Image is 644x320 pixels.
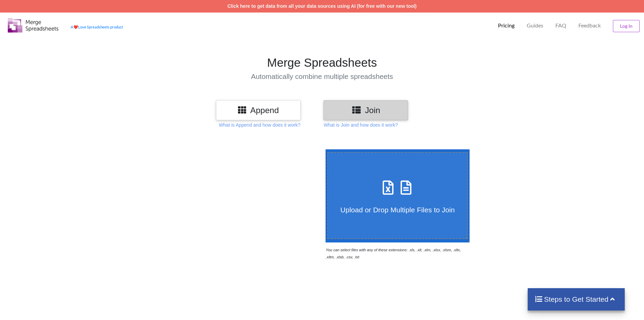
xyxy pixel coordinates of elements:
img: Logo.png [8,18,58,33]
p: Guides [527,22,543,29]
h3: Append [221,105,295,115]
a: AheartLove Spreadsheets product [71,25,123,29]
h3: Join [329,105,403,115]
p: Pricing [498,22,515,29]
span: Feedback [578,23,601,28]
span: Upload or Drop Multiple Files to Join [340,206,455,214]
p: What is Append and how does it work? [219,122,300,128]
p: FAQ [555,22,566,29]
p: What is Join and how does it work? [324,122,398,128]
span: heart [73,25,78,29]
button: Log In [613,20,640,32]
a: Click here to get data from all your data sources using AI (for free with our new tool) [228,3,417,9]
i: You can select files with any of these extensions: .xls, .xlt, .xlm, .xlsx, .xlsm, .xltx, .xltm, ... [326,248,461,259]
h4: Steps to Get Started [534,295,618,303]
